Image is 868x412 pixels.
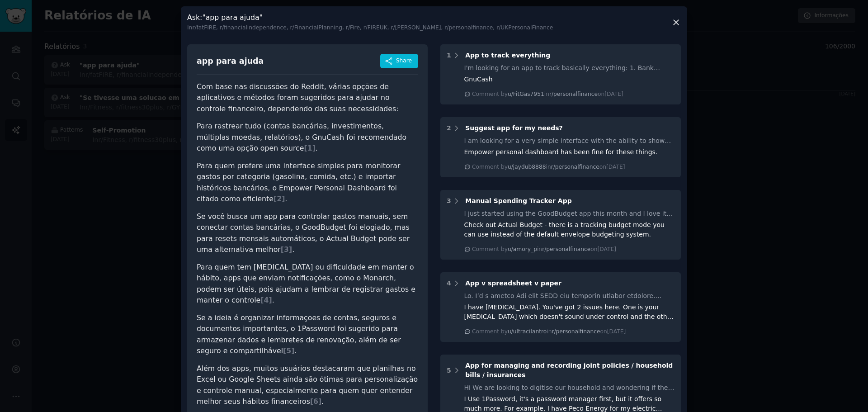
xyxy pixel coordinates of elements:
span: App v spreadsheet v paper [465,279,561,287]
div: Hi We are looking to digitise our household and wondering if there are any apps out there that yo... [464,383,675,393]
div: Check out Actual Budget - there is a tracking budget mode you can use instead of the default enve... [464,220,675,239]
span: Share [396,57,412,65]
div: I'm looking for an app to track basically everything: 1. Bank accounts ( transactions, expenses e... [464,63,675,73]
h3: Ask : "app para ajuda" [187,13,553,32]
div: I just started using the GoodBudget app this month and I love it. It's exactly what I want as far... [464,209,675,218]
li: Para quem prefere uma interface simples para monitorar gastos por categoria (gasolina, comida, et... [197,161,418,205]
div: GnuCash [464,75,675,84]
div: Comment by in on [DATE] [472,328,626,336]
div: I have [MEDICAL_DATA]. You've got 2 issues here. One is your [MEDICAL_DATA] which doesn't sound u... [464,303,675,322]
span: [ 3 ] [281,245,292,254]
p: Além dos apps, muitos usuários destacaram que planilhas no Excel ou Google Sheets ainda são ótima... [197,363,418,407]
div: Comment by in on [DATE] [472,163,625,171]
span: Suggest app for my needs? [465,124,562,132]
span: u/amory_p [508,246,537,252]
span: [ 6 ] [310,397,321,406]
span: u/FitGas7951 [508,91,544,97]
div: 3 [447,196,451,206]
span: App to track everything [465,52,550,59]
span: Manual Spending Tracker App [465,197,571,204]
span: r/personalfinance [551,164,599,170]
div: I am looking for a very simple interface with the ability to show me my overall spending. For exa... [464,136,675,146]
span: [ 5 ] [283,346,294,355]
li: Se a ideia é organizar informações de contas, seguros e documentos importantes, o 1Password foi s... [197,313,418,357]
span: r/personalfinance [552,328,600,335]
li: Para quem tem [MEDICAL_DATA] ou dificuldade em manter o hábito, apps que enviam notificações, com... [197,262,418,306]
div: 5 [447,366,451,375]
div: Lo. I’d s ametco Adi elit SEDD eiu temporin utlabor etdolore. Magnaa enim admi, V quisnostr exer ... [464,291,675,301]
span: r/personalfinance [549,91,598,97]
span: r/personalfinance [542,246,590,252]
span: [ 1 ] [304,144,315,152]
span: [ 4 ] [260,296,272,304]
p: Com base nas discussões do Reddit, várias opções de aplicativos e métodos foram sugeridos para aj... [197,81,418,115]
span: u/ultracilantro [508,328,547,335]
span: u/jaydub8888 [508,164,546,170]
div: Comment by in on [DATE] [472,90,623,99]
span: App for managing and recording joint policies / household bills / insurances [465,362,673,379]
span: [ 2 ] [274,194,285,203]
div: Comment by in on [DATE] [472,246,616,254]
div: app para ajuda [197,56,264,67]
div: 4 [447,279,451,288]
button: Share [380,54,418,68]
div: In r/fatFIRE, r/financialindependence, r/FinancialPlanning, r/Fire, r/FIREUK, r/[PERSON_NAME], r/... [187,24,553,32]
div: 1 [447,51,451,60]
li: Para rastrear tudo (contas bancárias, investimentos, múltiplas moedas, relatórios), o GnuCash foi... [197,121,418,154]
li: Se você busca um app para controlar gastos manuais, sem conectar contas bancárias, o GoodBudget f... [197,211,418,256]
div: Empower personal dashboard has been fine for these things. [464,147,675,157]
div: 2 [447,123,451,133]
